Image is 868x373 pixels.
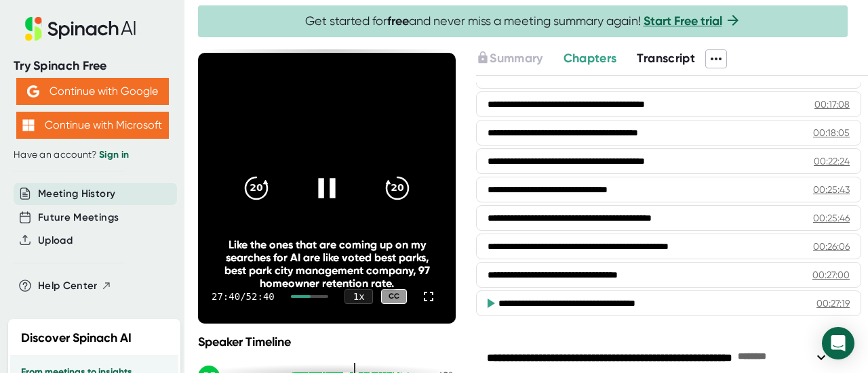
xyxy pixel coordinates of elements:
button: Upload [38,233,73,248]
div: 27:40 / 52:40 [212,291,275,302]
a: Sign in [99,149,129,160]
div: 00:25:43 [813,183,850,196]
a: Start Free trial [644,14,722,28]
div: 00:27:00 [812,268,850,282]
div: Try Spinach Free [14,58,171,74]
div: Upgrade to access [476,49,563,68]
button: Chapters [564,49,617,68]
h2: Discover Spinach AI [21,329,132,347]
button: Summary [476,49,542,68]
span: Transcript [637,51,695,66]
span: Get started for and never miss a meeting summary again! [305,14,741,29]
div: 00:26:06 [813,240,850,253]
b: free [387,14,409,28]
button: Continue with Microsoft [16,112,169,139]
div: Have an account? [14,149,171,161]
div: 00:25:46 [813,211,850,225]
span: Help Center [38,278,98,294]
span: Summary [490,51,542,66]
div: Open Intercom Messenger [822,327,854,359]
div: 00:17:08 [814,97,850,111]
div: CC [381,289,407,305]
span: Chapters [564,51,617,66]
div: Like the ones that are coming up on my searches for AI are like voted best parks, best park city ... [224,238,430,290]
div: 1 x [344,289,373,304]
img: Aehbyd4JwY73AAAAAElFTkSuQmCC [27,85,39,97]
button: Meeting History [38,186,115,202]
button: Future Meetings [38,210,119,225]
div: 00:18:05 [813,126,850,139]
div: 00:27:19 [816,297,850,310]
button: Help Center [38,278,112,294]
div: 00:22:24 [814,154,850,168]
button: Transcript [637,49,695,68]
button: Continue with Google [16,78,169,105]
div: Speaker Timeline [198,334,456,349]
